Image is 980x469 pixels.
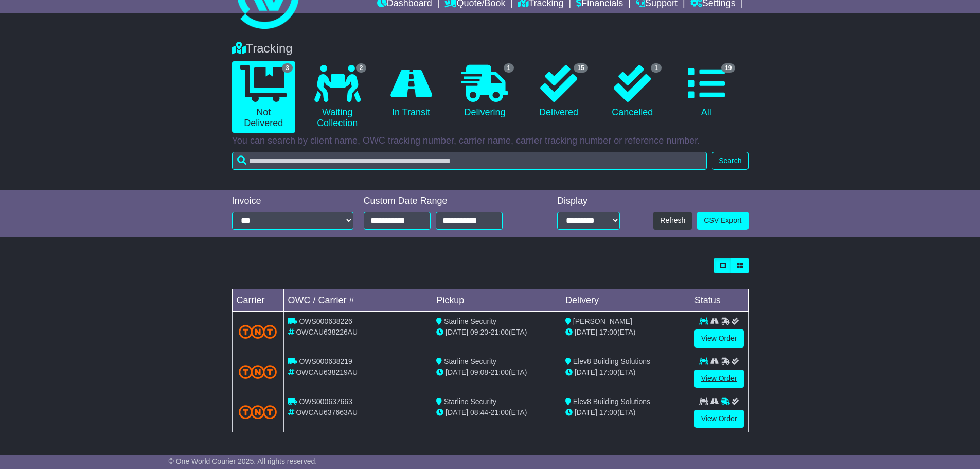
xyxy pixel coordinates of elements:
[694,410,744,428] a: View Order
[574,63,587,73] span: 15
[436,327,557,338] div: - (ETA)
[446,368,468,376] span: [DATE]
[565,367,686,378] div: (ETA)
[282,63,293,73] span: 3
[575,328,597,336] span: [DATE]
[436,407,557,418] div: - (ETA)
[561,289,690,312] td: Delivery
[690,289,748,312] td: Status
[697,212,748,230] a: CSV Export
[432,289,561,312] td: Pickup
[575,408,597,416] span: [DATE]
[573,357,650,366] span: Elev8 Building Solutions
[444,397,496,406] span: Starline Security
[565,407,686,418] div: (ETA)
[651,63,662,73] span: 1
[296,368,358,376] span: OWCAU638219AU
[527,61,590,122] a: 15 Delivered
[444,317,496,325] span: Starline Security
[283,289,432,312] td: OWC / Carrier #
[599,368,617,376] span: 17:00
[299,397,352,406] span: OWS000637663
[232,196,353,207] div: Invoice
[299,357,352,366] span: OWS000638219
[721,63,735,73] span: 19
[356,63,367,73] span: 2
[299,317,352,325] span: OWS000638226
[446,408,468,416] span: [DATE]
[599,328,617,336] span: 17:00
[575,368,597,376] span: [DATE]
[453,61,516,122] a: 1 Delivering
[239,365,277,379] img: TNT_Domestic.png
[565,327,686,338] div: (ETA)
[470,408,488,416] span: 08:44
[446,328,468,336] span: [DATE]
[296,328,358,336] span: OWCAU638226AU
[491,368,509,376] span: 21:00
[364,196,529,207] div: Custom Date Range
[674,61,738,122] a: 19 All
[504,63,514,73] span: 1
[232,289,283,312] td: Carrier
[232,61,295,133] a: 3 Not Delivered
[306,61,369,133] a: 2 Waiting Collection
[470,368,488,376] span: 09:08
[232,135,749,147] p: You can search by client name, OWC tracking number, carrier name, carrier tracking number or refe...
[296,408,358,416] span: OWCAU637663AU
[227,41,754,56] div: Tracking
[573,317,632,325] span: [PERSON_NAME]
[653,212,692,230] button: Refresh
[470,328,488,336] span: 09:20
[239,325,277,339] img: TNT_Domestic.png
[444,357,496,366] span: Starline Security
[491,408,509,416] span: 21:00
[694,370,744,388] a: View Order
[712,152,748,170] button: Search
[573,397,650,406] span: Elev8 Building Solutions
[239,405,277,419] img: TNT_Domestic.png
[491,328,509,336] span: 21:00
[169,457,317,465] span: © One World Courier 2025. All rights reserved.
[694,329,744,348] a: View Order
[379,61,442,122] a: In Transit
[599,408,617,416] span: 17:00
[557,196,620,207] div: Display
[601,61,664,122] a: 1 Cancelled
[436,367,557,378] div: - (ETA)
